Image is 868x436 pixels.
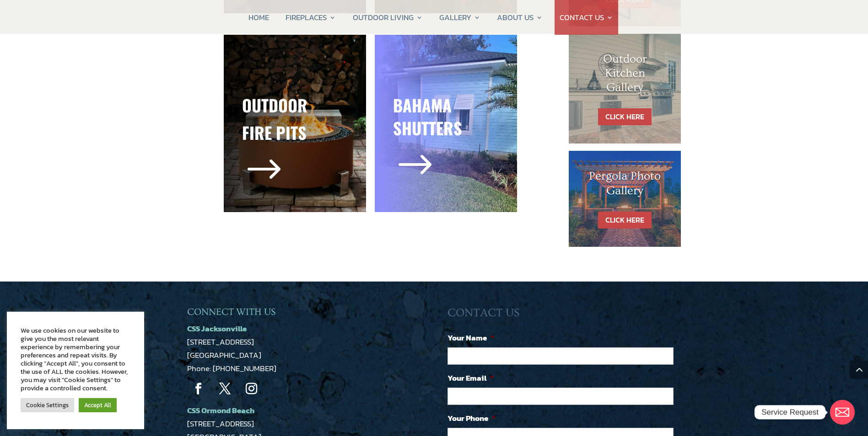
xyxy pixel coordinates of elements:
h3: Fire Pits [242,121,348,149]
label: Your Email [447,373,494,383]
a: CLICK HERE [598,212,652,229]
a: $ [242,181,286,193]
a: [STREET_ADDRESS] [187,336,254,348]
a: Email [830,400,855,425]
a: [STREET_ADDRESS] [187,418,254,430]
label: Your Phone [447,413,496,423]
a: [GEOGRAPHIC_DATA] [187,349,261,361]
a: Cookie Settings [21,398,74,412]
h1: Outdoor Kitchen Gallery [587,52,663,100]
span: CONNECT WITH US [187,307,275,317]
a: CLICK HERE [598,108,652,125]
h3: CONTACT US [447,306,681,324]
h3: Outdoor [242,94,348,121]
h3: Bahama Shutters [393,94,499,144]
span: $ [393,144,437,188]
a: $ [393,176,437,188]
a: Follow on Instagram [240,378,263,400]
a: Accept All [79,398,117,412]
a: CSS Jacksonville [187,323,247,335]
div: We use cookies on our website to give you the most relevant experience by remembering your prefer... [21,326,130,392]
span: $ [242,149,286,192]
a: Follow on Facebook [187,378,210,400]
a: CSS Ormond Beach [187,404,254,416]
a: Follow on X [214,378,237,400]
a: Phone: [PHONE_NUMBER] [187,362,276,374]
h1: Pergola Photo Gallery [587,169,663,202]
label: Your Name [447,333,494,343]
